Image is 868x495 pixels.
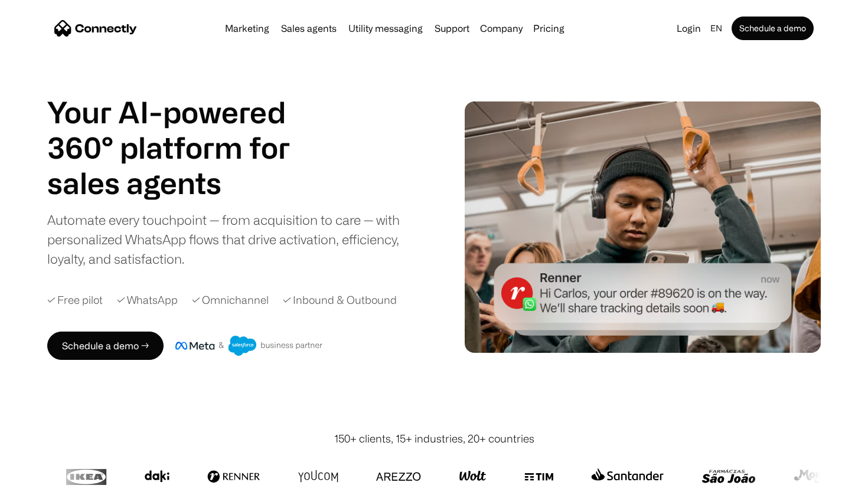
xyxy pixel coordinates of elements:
[54,19,137,37] a: home
[47,165,319,201] div: 1 of 4
[344,24,428,33] a: Utility messaging
[706,20,729,37] div: en
[192,292,269,308] div: ✓ Omnichannel
[276,24,341,33] a: Sales agents
[24,474,71,491] ul: Language list
[672,20,706,37] a: Login
[528,24,569,33] a: Pricing
[47,165,319,201] div: carousel
[47,165,319,201] h1: sales agents
[477,20,526,37] div: Company
[732,17,814,40] a: Schedule a demo
[430,24,474,33] a: Support
[47,332,164,360] a: Schedule a demo →
[480,20,523,37] div: Company
[283,292,397,308] div: ✓ Inbound & Outbound
[175,336,323,356] img: Meta and Salesforce business partner badge.
[117,292,178,308] div: ✓ WhatsApp
[220,24,274,33] a: Marketing
[47,94,319,165] h1: Your AI-powered 360° platform for
[334,431,534,447] div: 150+ clients, 15+ industries, 20+ countries
[710,20,722,37] div: en
[12,473,71,491] aside: Language selected: English
[47,210,419,268] div: Automate every touchpoint — from acquisition to care — with personalized WhatsApp flows that driv...
[47,292,103,308] div: ✓ Free pilot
